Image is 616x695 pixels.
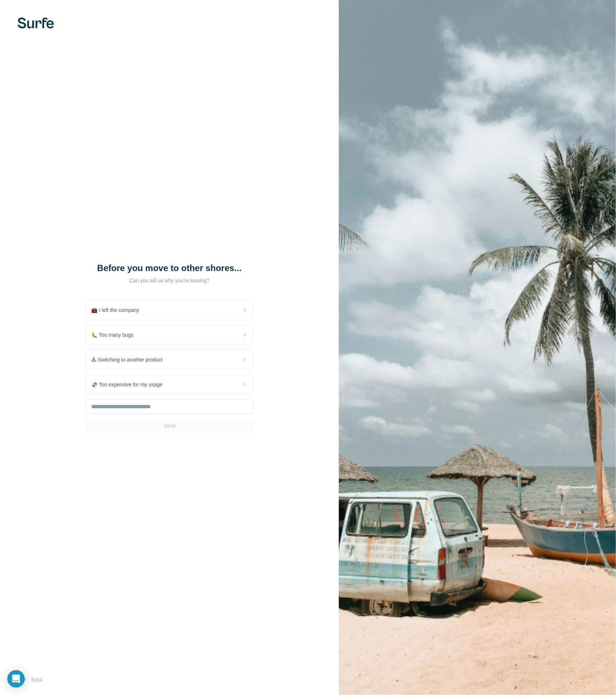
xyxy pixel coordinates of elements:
[18,18,54,28] img: Surfe's logo
[91,381,168,388] span: 💸 Too expensive for my usage
[18,673,48,686] button: Back
[96,262,242,274] h1: Before you move to other shores...
[91,331,139,339] span: 🐛 Too many bugs
[91,306,145,314] span: 💼 I left the company
[96,277,242,284] p: Can you tell us why you're leaving?
[91,356,168,363] span: 🕹 Switching to another product
[7,670,25,688] div: Open Intercom Messenger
